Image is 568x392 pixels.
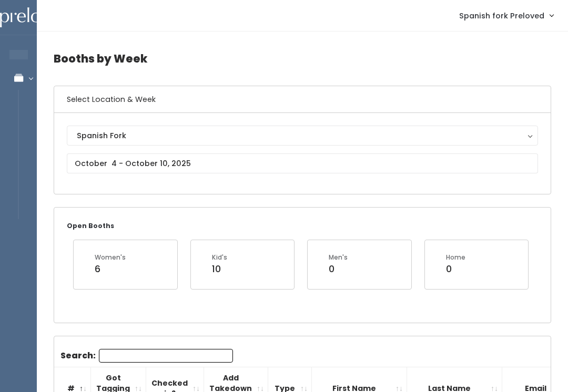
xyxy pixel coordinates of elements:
div: 0 [446,262,465,276]
span: Spanish fork Preloved [459,10,544,22]
div: Spanish Fork [77,130,528,141]
small: Open Booths [67,221,114,230]
input: Search: [99,349,233,363]
div: Women's [95,253,126,262]
input: October 4 - October 10, 2025 [67,153,538,173]
div: 0 [329,262,348,276]
a: Spanish fork Preloved [449,4,564,27]
div: Home [446,253,465,262]
div: Kid's [212,253,227,262]
div: 10 [212,262,227,276]
div: Men's [329,253,348,262]
button: Spanish Fork [67,126,538,146]
h6: Select Location & Week [54,86,551,113]
label: Search: [60,349,233,363]
h4: Booths by Week [54,44,551,73]
div: 6 [95,262,126,276]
